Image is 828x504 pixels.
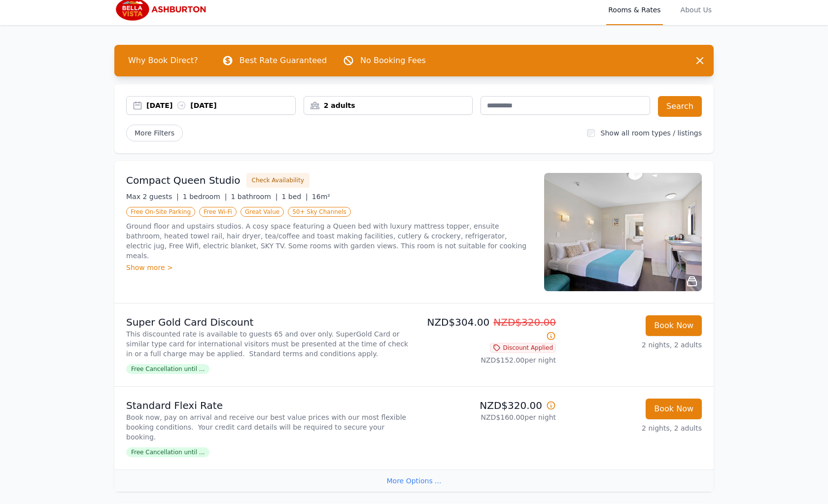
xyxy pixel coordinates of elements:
p: Book now, pay on arrival and receive our best value prices with our most flexible booking conditi... [126,412,410,442]
span: NZD$320.00 [493,316,556,328]
h3: Compact Queen Studio [126,173,241,187]
p: Best Rate Guaranteed [240,55,327,67]
p: 2 nights, 2 adults [564,340,702,350]
div: 2 adults [304,101,473,110]
span: 1 bedroom | [183,193,227,201]
button: Search [658,96,702,117]
span: Free On-Site Parking [126,207,195,217]
p: NZD$304.00 [418,315,556,343]
p: Ground floor and upstairs studios. A cosy space featuring a Queen bed with luxury mattress topper... [126,221,532,261]
p: Super Gold Card Discount [126,315,410,329]
span: Free Wi-Fi [199,207,237,217]
span: 16m² [312,193,330,201]
span: 50+ Sky Channels [288,207,351,217]
p: NZD$152.00 per night [418,355,556,365]
span: More Filters [126,125,183,141]
span: Why Book Direct? [120,51,206,70]
div: [DATE] [DATE] [146,101,295,110]
span: Max 2 guests | [126,193,179,201]
div: Show more > [126,263,532,272]
span: Discount Applied [490,343,556,353]
button: Book Now [646,399,702,419]
span: Free Cancellation until ... [126,364,209,374]
p: This discounted rate is available to guests 65 and over only. SuperGold Card or similar type card... [126,329,410,359]
p: 2 nights, 2 adults [564,423,702,433]
span: 1 bed | [281,193,308,201]
div: More Options ... [114,470,714,492]
button: Book Now [646,315,702,336]
span: 1 bathroom | [231,193,277,201]
label: Show all room types / listings [601,129,702,137]
span: Free Cancellation until ... [126,447,209,457]
span: Great Value [241,207,284,217]
p: NZD$320.00 [418,399,556,412]
p: No Booking Fees [360,55,426,67]
p: Standard Flexi Rate [126,399,410,412]
button: Check Availability [246,173,310,188]
p: NZD$160.00 per night [418,412,556,422]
